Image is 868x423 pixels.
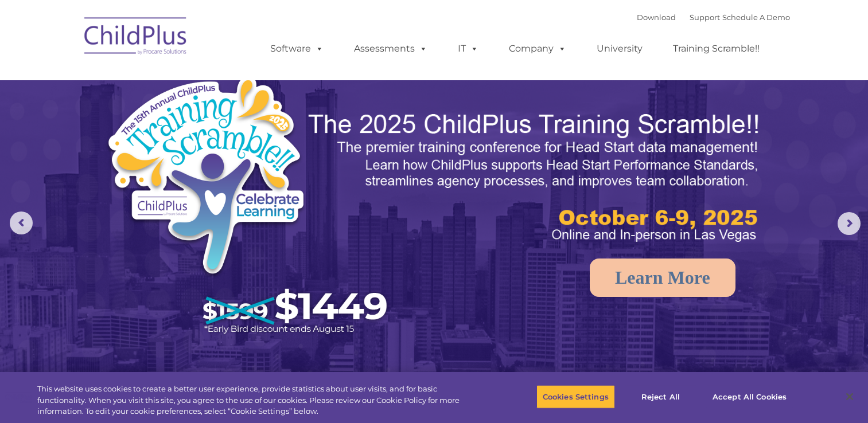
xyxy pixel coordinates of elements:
[79,9,193,66] img: ChildPlus by Procare Solutions
[706,385,793,409] button: Accept All Cookies
[837,384,862,409] button: Close
[497,37,578,60] a: Company
[722,13,790,22] a: Schedule A Demo
[536,385,615,409] button: Cookies Settings
[259,37,335,60] a: Software
[37,383,477,417] div: This website uses cookies to create a better user experience, provide statistics about user visit...
[342,37,439,60] a: Assessments
[446,37,490,60] a: IT
[590,258,735,297] a: Learn More
[585,37,654,60] a: University
[690,13,720,22] a: Support
[637,13,790,22] font: |
[637,13,676,22] a: Download
[625,385,696,409] button: Reject All
[661,37,771,60] a: Training Scramble!!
